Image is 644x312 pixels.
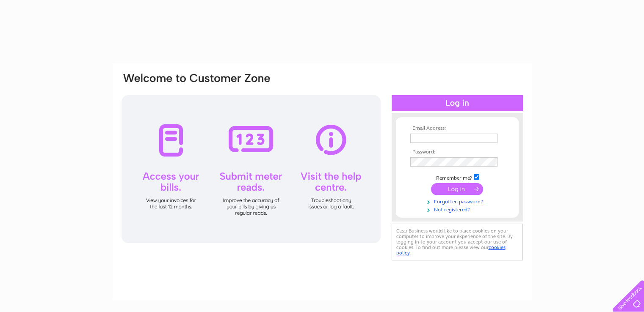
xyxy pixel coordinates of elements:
a: cookies policy [396,244,506,256]
a: Forgotten password? [410,197,506,205]
input: Submit [431,183,483,195]
a: Not registered? [410,205,506,213]
td: Remember me? [408,173,506,181]
th: Email Address: [408,126,506,131]
th: Password: [408,149,506,155]
div: Clear Business would like to place cookies on your computer to improve your experience of the sit... [392,224,523,260]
